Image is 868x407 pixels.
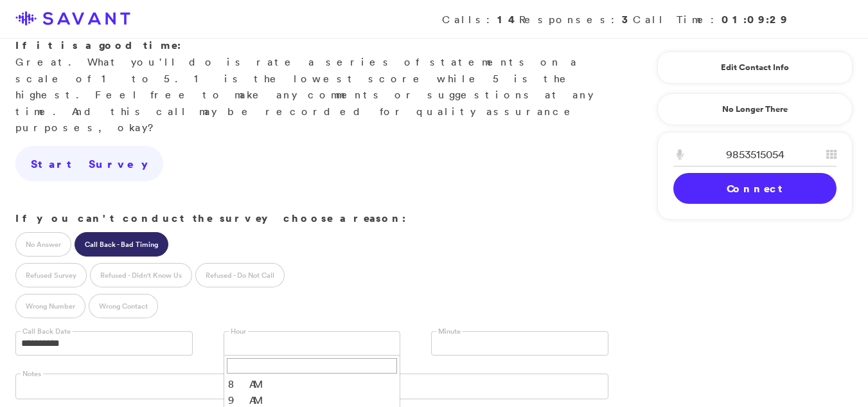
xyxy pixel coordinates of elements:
[673,173,837,204] a: Connect
[15,211,406,225] strong: If you can't conduct the survey choose a reason:
[90,263,192,287] label: Refused - Didn't Know Us
[15,38,181,52] strong: If it is a good time:
[622,12,633,26] strong: 3
[224,376,400,392] li: 8 AM
[722,12,788,26] strong: 01:09:29
[497,12,519,26] strong: 14
[195,263,285,287] label: Refused - Do Not Call
[15,146,163,182] a: Start Survey
[15,263,87,287] label: Refused Survey
[15,37,608,136] p: Great. What you'll do is rate a series of statements on a scale of 1 to 5. 1 is the lowest score ...
[21,369,43,379] label: Notes
[436,327,463,336] label: Minute
[657,93,853,125] a: No Longer There
[15,232,71,257] label: No Answer
[15,294,85,318] label: Wrong Number
[229,327,248,336] label: Hour
[89,294,158,318] label: Wrong Contact
[673,57,837,78] a: Edit Contact Info
[75,232,168,257] label: Call Back - Bad Timing
[21,327,73,336] label: Call Back Date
